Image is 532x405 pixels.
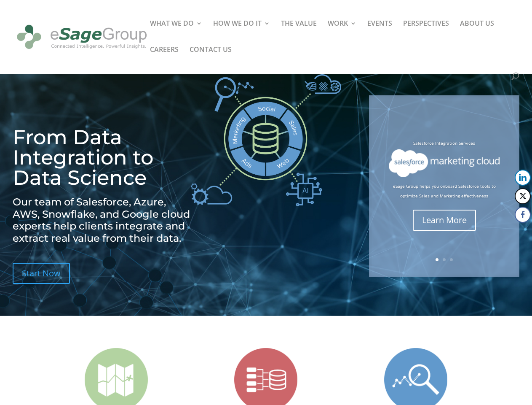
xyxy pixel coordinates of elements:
a: WHAT WE DO [150,20,202,46]
img: eSage Group [14,19,150,56]
h1: From Data Integration to Data Science [13,127,193,192]
a: HOW WE DO IT [213,20,270,46]
button: Twitter Share [515,188,531,204]
a: WORK [328,20,356,46]
button: LinkedIn Share [515,170,531,186]
p: eSage Group helps you onboard Salesforce tools to optimize Sales and Marketing effectiveness [389,181,500,202]
a: 1 [436,258,438,261]
button: Facebook Share [515,207,531,223]
a: CONTACT US [190,46,232,73]
a: CAREERS [150,46,179,73]
a: 2 [443,258,446,261]
a: EVENTS [367,20,392,46]
a: 3 [450,258,453,261]
a: Start Now [13,263,70,284]
a: THE VALUE [281,20,317,46]
a: ABOUT US [460,20,494,46]
a: Learn More [413,210,476,231]
a: Salesforce Integration Services [413,140,475,146]
a: PERSPECTIVES [403,20,449,46]
h2: Our team of Salesforce, Azure, AWS, Snowflake, and Google cloud experts help clients integrate an... [13,196,193,249]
